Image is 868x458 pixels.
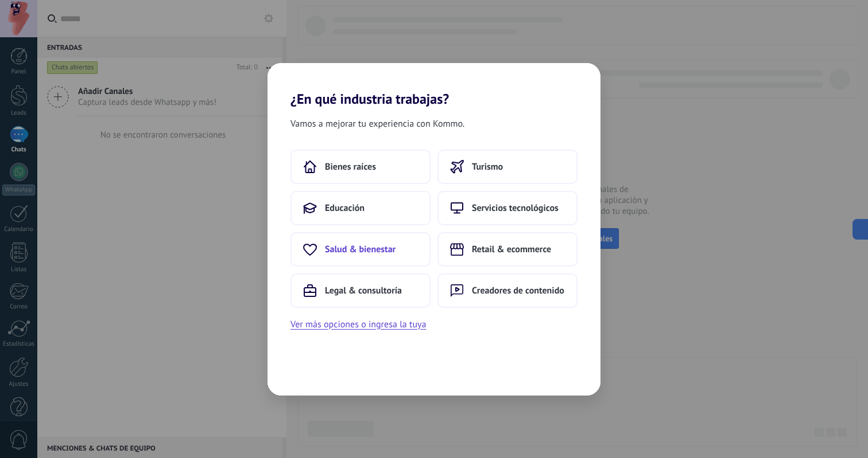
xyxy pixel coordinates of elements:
[437,232,578,267] button: Retail & ecommerce
[290,116,464,131] span: Vamos a mejorar tu experiencia con Kommo.
[437,150,578,184] button: Turismo
[472,244,551,255] span: Retail & ecommerce
[290,273,431,308] button: Legal & consultoría
[268,63,600,107] h2: ¿En qué industria trabajas?
[437,273,578,308] button: Creadores de contenido
[290,317,426,332] button: Ver más opciones o ingresa la tuya
[290,232,431,267] button: Salud & bienestar
[472,285,564,296] span: Creadores de contenido
[290,150,431,184] button: Bienes raíces
[437,191,578,225] button: Servicios tecnológicos
[472,202,559,214] span: Servicios tecnológicos
[325,161,376,173] span: Bienes raíces
[290,191,431,225] button: Educación
[325,285,402,296] span: Legal & consultoría
[472,161,503,173] span: Turismo
[325,202,365,214] span: Educación
[325,244,396,255] span: Salud & bienestar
